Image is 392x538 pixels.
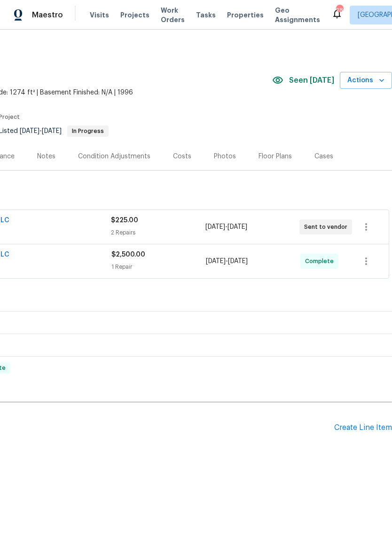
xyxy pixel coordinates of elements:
div: 2 Repairs [111,228,205,237]
div: Floor Plans [259,152,292,161]
div: 28 [336,6,343,15]
div: Cases [314,152,333,161]
span: - [20,128,62,134]
span: [DATE] [42,128,62,134]
span: [DATE] [228,258,248,265]
button: Actions [340,72,392,89]
span: Visits [90,10,109,20]
span: - [205,222,247,232]
span: [DATE] [20,128,39,134]
span: [DATE] [227,224,247,230]
div: Notes [37,152,55,161]
span: Complete [305,257,337,266]
span: Sent to vendor [304,222,351,232]
div: Condition Adjustments [78,152,150,161]
span: Projects [120,10,149,20]
span: $2,500.00 [111,251,145,258]
div: Photos [214,152,236,161]
span: Tasks [196,12,216,18]
span: Actions [347,75,384,86]
span: Seen [DATE] [289,76,334,85]
span: $225.00 [111,217,138,224]
span: In Progress [68,128,108,134]
div: Create Line Item [334,423,392,432]
span: Maestro [32,10,63,20]
span: [DATE] [206,258,226,265]
span: - [206,257,248,266]
div: Costs [173,152,191,161]
span: Properties [227,10,264,20]
span: Geo Assignments [275,6,320,24]
div: 1 Repair [111,262,206,272]
span: Work Orders [161,6,185,24]
span: [DATE] [205,224,225,230]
